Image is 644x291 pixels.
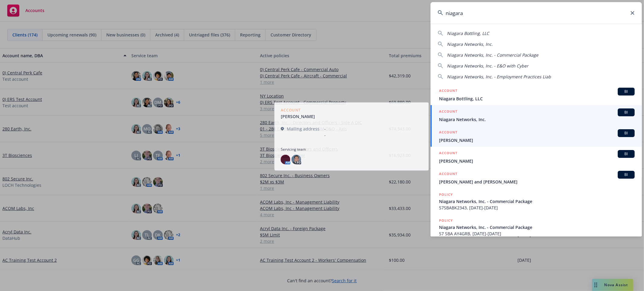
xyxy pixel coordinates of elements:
[439,95,635,102] span: Niagara Bottling, LLC
[620,89,632,94] span: BI
[431,167,642,188] a: ACCOUNTBI[PERSON_NAME] and [PERSON_NAME]
[439,198,635,205] span: Niagara Networks, Inc. - Commercial Package
[620,110,632,115] span: BI
[439,179,635,185] span: [PERSON_NAME] and [PERSON_NAME]
[439,224,635,230] span: Niagara Networks, Inc. - Commercial Package
[431,84,642,105] a: ACCOUNTBINiagara Bottling, LLC
[431,188,642,214] a: POLICYNiagara Networks, Inc. - Commercial Package57SBABK2343, [DATE]-[DATE]
[439,217,453,224] h5: POLICY
[439,158,635,164] span: [PERSON_NAME]
[447,30,489,36] span: Niagara Bottling, LLC
[620,172,632,177] span: BI
[439,150,457,157] h5: ACCOUNT
[439,116,635,123] span: Niagara Networks, Inc.
[620,151,632,157] span: BI
[431,105,642,126] a: ACCOUNTBINiagara Networks, Inc.
[439,192,453,198] h5: POLICY
[431,214,642,240] a: POLICYNiagara Networks, Inc. - Commercial Package57 SBA AY4GRB, [DATE]-[DATE]
[439,137,635,143] span: [PERSON_NAME]
[447,52,538,58] span: Niagara Networks, Inc. - Commercial Package
[439,129,457,136] h5: ACCOUNT
[447,63,528,69] span: Niagara Networks, Inc. - E&O with Cyber
[431,2,642,24] input: Search...
[447,41,493,47] span: Niagara Networks, Inc.
[447,74,551,80] span: Niagara Networks, Inc. - Employment Practices Liab
[439,108,457,116] h5: ACCOUNT
[439,205,635,211] span: 57SBABK2343, [DATE]-[DATE]
[439,230,635,237] span: 57 SBA AY4GRB, [DATE]-[DATE]
[439,88,457,95] h5: ACCOUNT
[439,171,457,178] h5: ACCOUNT
[431,126,642,147] a: ACCOUNTBI[PERSON_NAME]
[620,130,632,136] span: BI
[431,147,642,167] a: ACCOUNTBI[PERSON_NAME]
